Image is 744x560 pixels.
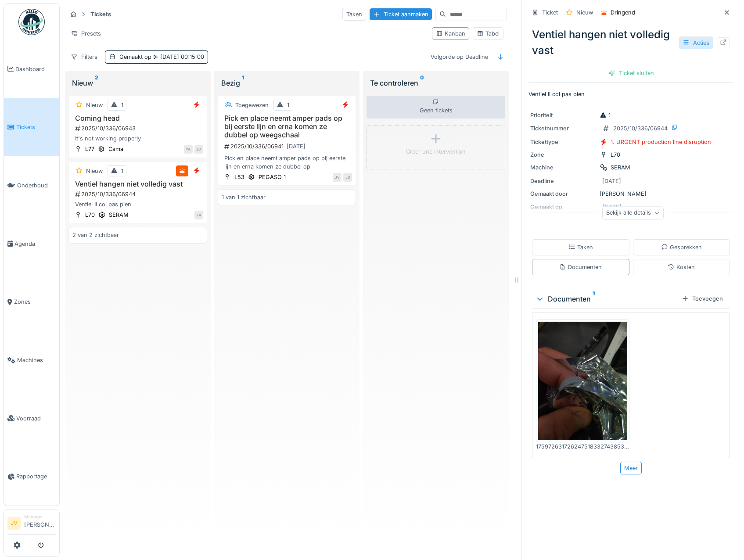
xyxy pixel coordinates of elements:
[602,177,621,185] div: [DATE]
[530,151,596,159] div: Zone
[4,156,59,215] a: Onderhoud
[24,513,56,520] div: Manager
[72,134,203,143] div: It's not working properly
[67,27,105,40] div: Presets
[87,10,115,18] strong: Tickets
[542,8,558,17] div: Ticket
[18,9,45,35] img: Badge_color-CXgf-gQk.svg
[427,50,492,63] div: Volgorde op Deadline
[530,190,732,198] div: [PERSON_NAME]
[95,78,98,88] sup: 2
[530,190,596,198] div: Gemaakt door
[576,8,593,17] div: Nieuw
[528,90,733,98] p: Ventiel Il col pas pien
[7,513,56,535] a: JV Manager[PERSON_NAME]
[4,448,59,506] a: Rapportage
[530,163,596,172] div: Machine
[222,154,352,171] div: Pick en place neemt amper pads op bij eerste lijn en erna komen ze dubbel op
[611,138,711,146] div: 1. URGENT production line disruption
[605,67,658,79] div: Ticket sluiten
[679,36,713,49] div: Acties
[661,243,702,251] div: Gesprekken
[370,8,432,20] div: Ticket aanmaken
[67,50,101,63] div: Filters
[436,29,465,38] div: Kanban
[342,8,366,21] div: Taken
[4,389,59,448] a: Voorraad
[4,273,59,331] a: Zones
[568,243,593,251] div: Taken
[85,211,95,219] div: L70
[72,200,203,208] div: Ventiel Il col pas pien
[4,331,59,389] a: Machines
[74,124,203,133] div: 2025/10/336/06943
[4,40,59,98] a: Dashboard
[530,124,596,133] div: Ticketnummer
[16,472,56,481] span: Rapportage
[611,163,630,172] div: SERAM
[602,207,664,219] div: Bekijk alle details
[194,145,203,154] div: JD
[559,263,602,271] div: Documenten
[222,193,266,201] div: 1 van 1 zichtbaar
[4,215,59,273] a: Agenda
[538,322,627,440] img: txwapnb0yay8eezjvajh0xpk7bnm
[343,173,352,182] div: JD
[611,8,635,17] div: Dringend
[536,294,678,304] div: Documenten
[72,78,204,88] div: Nieuw
[4,98,59,157] a: Tickets
[613,124,668,133] div: 2025/10/336/06944
[222,114,352,140] h3: Pick en place neemt amper pads op bij eerste lijn en erna komen ze dubbel op weegschaal
[17,356,56,364] span: Machines
[221,78,353,88] div: Bezig
[235,101,269,109] div: Toegewezen
[420,78,424,88] sup: 0
[121,167,123,175] div: 1
[72,180,203,188] h3: Ventiel hangen niet volledig vast
[72,231,119,239] div: 2 van 2 zichtbaar
[528,23,733,62] div: Ventiel hangen niet volledig vast
[530,111,596,119] div: Prioriteit
[151,54,204,60] span: [DATE] 00:15:00
[121,101,123,109] div: 1
[600,111,611,119] div: 1
[477,29,500,38] div: Tabel
[223,141,352,152] div: 2025/10/336/06941
[16,123,56,131] span: Tickets
[287,142,306,151] div: [DATE]
[108,145,123,153] div: Cama
[259,173,286,181] div: PEGASO 1
[184,145,193,154] div: YA
[406,147,466,156] div: Créer une intervention
[86,101,103,109] div: Nieuw
[287,101,289,109] div: 1
[86,167,103,175] div: Nieuw
[14,298,56,306] span: Zones
[593,294,595,304] sup: 1
[234,173,244,181] div: L53
[24,513,56,532] li: [PERSON_NAME]
[16,414,56,423] span: Voorraad
[14,240,56,248] span: Agenda
[367,96,505,118] div: Geen tickets
[678,293,726,305] div: Toevoegen
[242,78,244,88] sup: 1
[119,53,204,61] div: Gemaakt op
[530,138,596,146] div: Tickettype
[620,462,642,474] div: Meer
[194,211,203,219] div: FR
[15,65,56,73] span: Dashboard
[17,181,56,190] span: Onderhoud
[536,442,629,451] div: 1759726317262475183327438531958.jpg
[668,263,695,271] div: Kosten
[85,145,94,153] div: L77
[109,211,129,219] div: SERAM
[530,177,596,185] div: Deadline
[74,190,203,198] div: 2025/10/336/06944
[333,173,341,182] div: JV
[7,517,21,530] li: JV
[72,114,203,122] h3: Coming head
[611,151,620,159] div: L70
[370,78,502,88] div: Te controleren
